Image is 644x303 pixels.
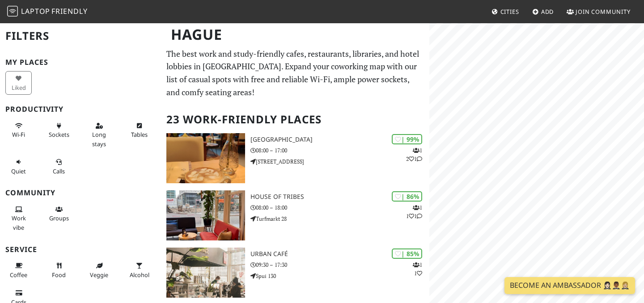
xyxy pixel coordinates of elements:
a: Urban Café | 85% 11 Urban Café 09:30 – 17:30 Spui 130 [161,248,429,298]
h3: House of Tribes [250,193,429,201]
h3: My Places [5,58,156,67]
h3: [GEOGRAPHIC_DATA] [250,136,429,143]
button: Long stays [86,118,112,151]
a: House of Tribes | 86% 111 House of Tribes 08:00 – 18:00 Turfmarkt 28 [161,190,429,240]
h2: 23 Work-Friendly Places [166,106,424,133]
p: [STREET_ADDRESS] [250,157,429,166]
button: Wi-Fi [5,118,32,142]
span: Join Community [576,8,631,16]
span: Quiet [11,167,26,175]
span: Power sockets [49,130,69,139]
span: Laptop [21,6,50,16]
img: LaptopFriendly [7,6,18,17]
p: 1 1 [413,261,422,278]
span: Long stays [92,130,106,147]
a: Cities [488,4,523,20]
a: Become an Ambassador 🤵🏻‍♀️🤵🏾‍♂️🤵🏼‍♀️ [504,277,635,294]
div: | 99% [392,134,422,144]
a: LaptopFriendly LaptopFriendly [7,4,88,20]
h3: Service [5,245,156,254]
span: People working [12,214,26,231]
span: Add [541,8,554,16]
h3: Urban Café [250,250,429,258]
p: 1 2 1 [406,146,422,163]
h1: Hague [164,22,428,47]
span: Group tables [49,214,69,222]
span: Veggie [90,271,108,279]
p: Turfmarkt 28 [250,215,429,223]
p: 09:30 – 17:30 [250,261,429,269]
button: Alcohol [126,258,153,282]
button: Tables [126,118,153,142]
button: Calls [46,155,72,178]
span: Coffee [10,271,27,279]
a: Barista Cafe Frederikstraat | 99% 121 [GEOGRAPHIC_DATA] 08:00 – 17:00 [STREET_ADDRESS] [161,133,429,183]
button: Veggie [86,258,112,282]
img: Barista Cafe Frederikstraat [166,133,245,183]
p: 08:00 – 17:00 [250,146,429,155]
span: Stable Wi-Fi [12,130,25,139]
h3: Community [5,189,156,197]
h3: Productivity [5,105,156,114]
span: Work-friendly tables [131,130,148,139]
button: Work vibe [5,202,32,235]
span: Friendly [51,6,87,16]
p: 1 1 1 [406,203,422,220]
img: House of Tribes [166,190,245,240]
span: Cities [500,8,519,16]
div: | 85% [392,248,422,259]
span: Alcohol [130,271,149,279]
button: Sockets [46,118,72,142]
img: Urban Café [166,248,245,298]
button: Food [46,258,72,282]
h2: Filters [5,22,156,50]
button: Coffee [5,258,32,282]
p: The best work and study-friendly cafes, restaurants, libraries, and hotel lobbies in [GEOGRAPHIC_... [166,47,424,99]
p: Spui 130 [250,272,429,280]
a: Add [529,4,558,20]
a: Join Community [563,4,634,20]
span: Food [52,271,66,279]
button: Groups [46,202,72,226]
span: Video/audio calls [53,167,65,175]
button: Quiet [5,155,32,178]
p: 08:00 – 18:00 [250,203,429,212]
div: | 86% [392,191,422,202]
